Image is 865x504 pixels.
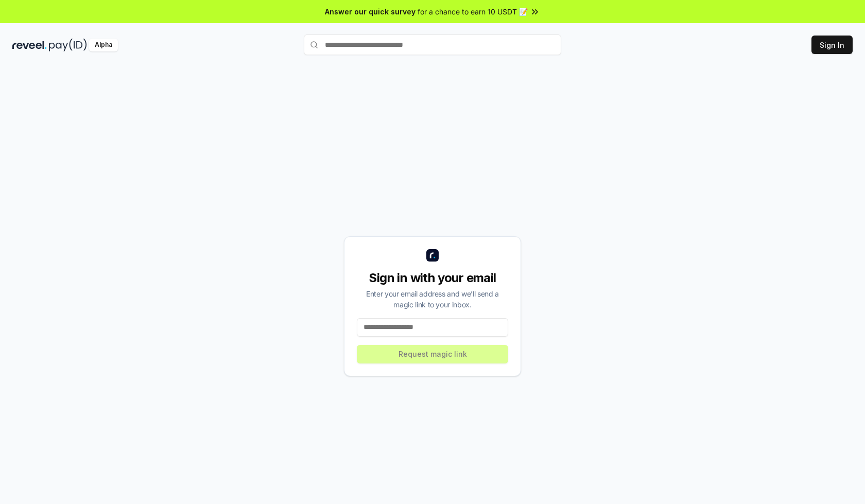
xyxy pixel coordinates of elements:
[12,39,47,51] img: reveel_dark
[418,6,528,17] span: for a chance to earn 10 USDT 📝
[357,270,508,286] div: Sign in with your email
[49,39,87,51] img: pay_id
[811,36,853,54] button: Sign In
[426,249,439,262] img: logo_small
[357,288,508,310] div: Enter your email address and we’ll send a magic link to your inbox.
[325,6,416,17] span: Answer our quick survey
[89,39,118,51] div: Alpha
